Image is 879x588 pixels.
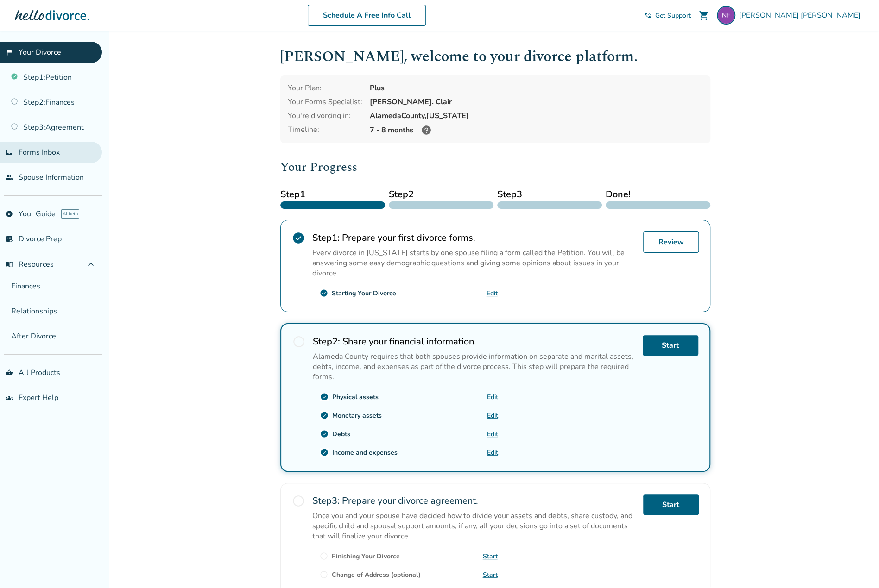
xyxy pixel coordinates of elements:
div: Your Plan: [288,83,362,93]
div: Starting Your Divorce [332,289,396,298]
a: Edit [487,393,498,401]
a: Start [643,494,699,515]
div: Income and expenses [332,448,398,457]
a: Edit [487,448,498,457]
span: Forms Inbox [19,147,60,157]
div: Plus [370,83,703,93]
a: phone_in_talkGet Support [644,11,691,20]
div: 7 - 8 months [370,125,703,136]
span: shopping_cart [698,10,709,21]
div: Timeline: [288,125,362,136]
div: [PERSON_NAME]. Clair [370,97,703,107]
a: Edit [487,411,498,420]
span: Step 3 [497,188,602,201]
span: inbox [6,149,13,156]
h2: Prepare your divorce agreement. [312,494,636,507]
h2: Prepare your first divorce forms. [312,231,636,244]
div: Change of Address (optional) [332,570,421,579]
span: radio_button_unchecked [320,552,328,560]
a: Start [483,552,498,561]
a: Schedule A Free Info Call [308,5,426,26]
span: phone_in_talk [644,12,651,19]
span: check_circle [320,289,328,297]
div: Debts [332,430,350,438]
span: shopping_basket [6,369,13,376]
span: expand_less [85,259,96,270]
span: Resources [6,259,54,269]
a: Edit [487,430,498,438]
div: You're divorcing in: [288,111,362,121]
span: menu_book [6,261,13,268]
h2: Your Progress [280,158,710,176]
p: Once you and your spouse have decided how to divide your assets and debts, share custody, and spe... [312,511,636,541]
span: Get Support [655,11,691,20]
div: Alameda County, [US_STATE] [370,111,703,121]
strong: Step 2 : [313,335,340,348]
span: list_alt_check [6,235,13,243]
span: check_circle [320,448,329,457]
span: explore [6,210,13,218]
span: check_circle [320,430,329,438]
h1: [PERSON_NAME] , welcome to your divorce platform. [280,45,710,68]
strong: Step 1 : [312,231,340,244]
span: Step 1 [280,188,385,201]
span: people [6,174,13,181]
span: AI beta [61,209,79,219]
p: Every divorce in [US_STATE] starts by one spouse filing a form called the Petition. You will be a... [312,248,636,278]
span: [PERSON_NAME] [PERSON_NAME] [739,10,864,20]
strong: Step 3 : [312,494,340,507]
a: Review [643,231,699,253]
span: Step 2 [389,188,493,201]
div: Finishing Your Divorce [332,552,400,561]
span: check_circle [320,411,329,419]
p: Alameda County requires that both spouses provide information on separate and marital assets, deb... [313,351,635,382]
span: Done! [606,188,710,201]
span: groups [6,394,13,401]
span: radio_button_unchecked [292,335,305,348]
div: Your Forms Specialist: [288,97,362,107]
span: radio_button_unchecked [292,494,305,507]
a: Start [643,335,698,356]
span: check_circle [292,231,305,244]
img: Nicole Fay [717,6,735,25]
span: check_circle [320,393,329,401]
span: radio_button_unchecked [320,570,328,579]
div: Monetary assets [332,411,382,420]
h2: Share your financial information. [313,335,635,348]
a: Edit [487,289,498,298]
div: Physical assets [332,393,379,401]
a: Start [483,570,498,579]
span: flag_2 [6,49,13,56]
iframe: Chat Widget [833,544,879,588]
